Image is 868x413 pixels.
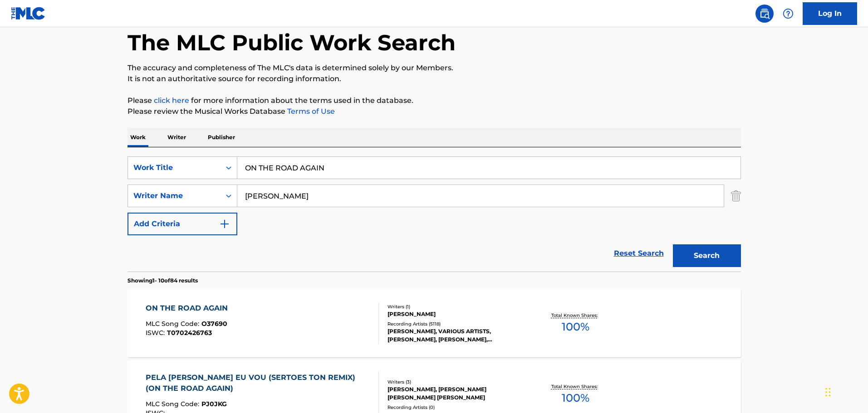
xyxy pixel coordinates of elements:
[128,277,198,285] p: Showing 1 - 10 of 84 results
[128,289,741,357] a: ON THE ROAD AGAINMLC Song Code:O37690ISWC:T0702426763Writers (1)[PERSON_NAME]Recording Artists (5...
[128,63,741,73] p: The accuracy and completeness of The MLC's data is determined solely by our Members.
[285,107,335,116] a: Terms of Use
[146,329,167,337] span: ISWC :
[759,8,770,19] img: search
[128,73,741,84] p: It is not an authoritative source for recording information.
[387,404,525,411] div: Recording Artists ( 0 )
[562,390,589,406] span: 100 %
[825,379,831,406] div: Drag
[11,7,46,20] img: MLC Logo
[146,320,201,328] span: MLC Song Code :
[387,385,525,402] div: [PERSON_NAME], [PERSON_NAME] [PERSON_NAME] [PERSON_NAME]
[128,29,456,56] h1: The MLC Public Work Search
[128,213,237,235] button: Add Criteria
[201,400,227,408] span: PJ0JKG
[133,190,215,201] div: Writer Name
[731,185,741,207] img: Delete Criterion
[154,96,189,105] a: click here
[128,95,741,106] p: Please for more information about the terms used in the database.
[783,8,794,19] img: help
[803,2,857,25] a: Log In
[133,162,215,173] div: Work Title
[673,244,741,267] button: Search
[128,156,741,272] form: Search Form
[387,303,525,310] div: Writers ( 1 )
[201,320,227,328] span: O37690
[823,369,868,413] iframe: Chat Widget
[146,372,371,394] div: PELA [PERSON_NAME] EU VOU (SERTOES TON REMIX) (ON THE ROAD AGAIN)
[165,128,189,147] p: Writer
[551,312,600,319] p: Total Known Shares:
[205,128,238,147] p: Publisher
[387,321,525,327] div: Recording Artists ( 5118 )
[387,327,525,344] div: [PERSON_NAME], VARIOUS ARTISTS, [PERSON_NAME], [PERSON_NAME], [PERSON_NAME]
[387,379,525,385] div: Writers ( 3 )
[779,5,797,23] div: Help
[128,128,148,147] p: Work
[755,5,774,23] a: Public Search
[146,303,232,314] div: ON THE ROAD AGAIN
[128,106,741,117] p: Please review the Musical Works Database
[219,219,230,229] img: 9d2ae6d4665cec9f34b9.svg
[551,383,600,390] p: Total Known Shares:
[387,310,525,318] div: [PERSON_NAME]
[609,243,668,263] a: Reset Search
[167,329,212,337] span: T0702426763
[146,400,201,408] span: MLC Song Code :
[562,319,589,335] span: 100 %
